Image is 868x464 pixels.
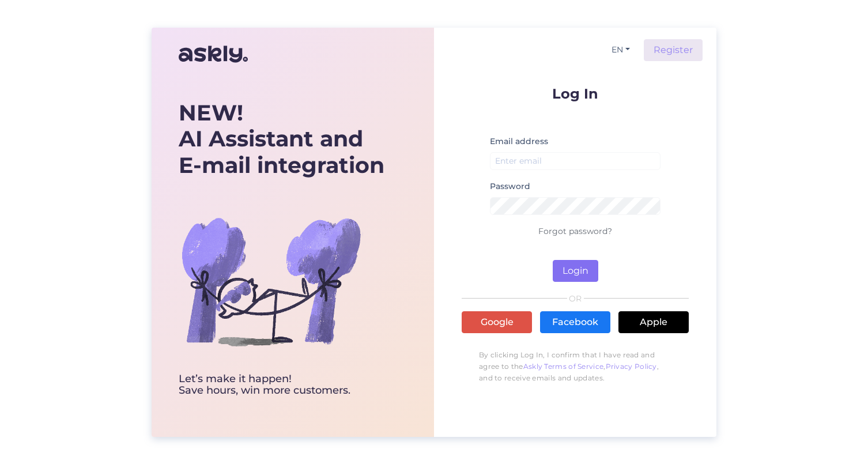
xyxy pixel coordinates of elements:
input: Enter email [490,152,661,170]
a: Forgot password? [538,226,612,236]
img: Askly [179,40,248,68]
a: Privacy Policy [606,362,657,371]
a: Facebook [540,311,610,333]
button: Login [553,260,598,282]
label: Password [490,180,530,193]
a: Apple [618,311,689,333]
p: Log In [462,86,689,101]
span: OR [567,295,584,303]
a: Askly Terms of Service [523,362,604,371]
button: EN [607,42,635,58]
p: By clicking Log In, I confirm that I have read and agree to the , , and to receive emails and upd... [462,344,689,390]
a: Register [644,39,703,61]
img: bg-askly [179,189,363,374]
div: AI Assistant and E-mail integration [179,100,384,179]
a: Google [462,311,532,333]
label: Email address [490,135,548,148]
div: Let’s make it happen! Save hours, win more customers. [179,374,384,397]
b: NEW! [179,99,243,126]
